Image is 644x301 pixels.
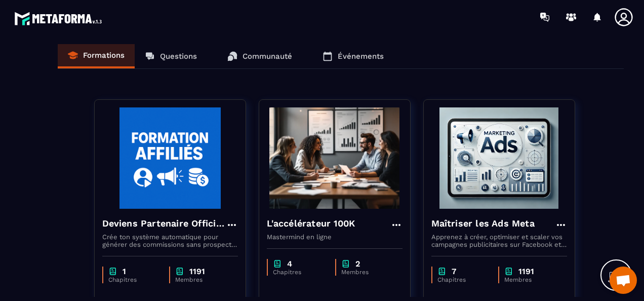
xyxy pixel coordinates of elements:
[431,233,567,248] p: Apprenez à créer, optimiser et scaler vos campagnes publicitaires sur Facebook et Instagram.
[267,216,355,231] h4: L'accélérateur 100K
[58,44,135,68] a: Formations
[135,44,207,68] a: Questions
[102,216,226,231] h4: Deviens Partenaire Officiel Metaforma
[341,269,392,276] p: Membres
[83,51,125,60] p: Formations
[102,107,238,209] img: formation-background
[338,52,384,61] p: Événements
[355,259,360,269] p: 2
[437,276,489,283] p: Chapitres
[287,259,292,269] p: 4
[312,44,394,68] a: Événements
[108,267,117,276] img: chapter
[267,107,402,209] img: formation-background
[273,269,325,276] p: Chapitres
[189,267,205,276] p: 1191
[14,9,105,28] img: logo
[610,267,637,294] div: Ouvrir le chat
[437,267,447,276] img: chapter
[518,267,534,276] p: 1191
[108,276,159,283] p: Chapitres
[217,44,302,68] a: Communauté
[160,52,197,61] p: Questions
[452,267,456,276] p: 7
[504,267,513,276] img: chapter
[504,276,557,283] p: Membres
[243,52,292,61] p: Communauté
[341,259,350,269] img: chapter
[431,216,535,231] h4: Maîtriser les Ads Meta
[431,107,567,209] img: formation-background
[175,276,228,283] p: Membres
[102,233,238,248] p: Crée ton système automatique pour générer des commissions sans prospecter ni vendre.
[123,267,126,276] p: 1
[175,267,184,276] img: chapter
[273,259,282,269] img: chapter
[267,233,402,241] p: Mastermind en ligne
